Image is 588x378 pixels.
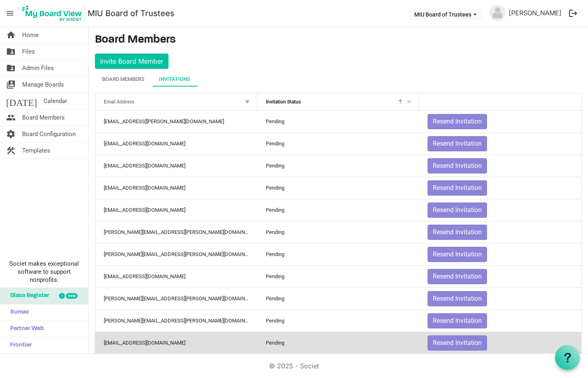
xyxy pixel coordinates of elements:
[22,27,39,43] span: Home
[489,5,506,21] img: no-profile-picture.svg
[6,126,16,142] span: settings
[428,269,487,284] button: Resend Invitation
[22,143,50,159] span: Templates
[6,60,16,76] span: folder_shared
[269,362,319,370] a: © 2025 - Societ
[257,155,419,177] td: Pending column header Invitation Status
[428,225,487,240] button: Resend Invitation
[257,332,419,354] td: Pending column header Invitation Status
[22,109,65,126] span: Board Members
[565,5,582,22] button: logout
[95,155,257,177] td: tobylieb@gmail.com column header Email Address
[257,221,419,243] td: Pending column header Invitation Status
[6,337,32,353] span: Frontier
[95,332,257,354] td: fredg@lisco.com column header Email Address
[95,199,257,221] td: vargiro@mac.com column header Email Address
[95,132,257,155] td: rogersb2@mac.com column header Email Address
[257,177,419,199] td: Pending column header Invitation Status
[419,155,581,177] td: Resend Invitation is template cell column header
[428,247,487,262] button: Resend Invitation
[95,54,169,69] button: Invite Board Member
[6,304,29,320] span: Sumac
[6,93,37,109] span: [DATE]
[95,111,257,132] td: greenfield.doug@gmail.com column header Email Address
[419,221,581,243] td: Resend Invitation is template cell column header
[102,75,144,83] div: Board Members
[419,177,581,199] td: Resend Invitation is template cell column header
[2,6,18,21] span: menu
[6,76,16,93] span: switch_account
[419,265,581,287] td: Resend Invitation is template cell column header
[428,180,487,196] button: Resend Invitation
[428,335,487,351] button: Resend Invitation
[428,158,487,174] button: Resend Invitation
[6,143,16,159] span: construction
[257,199,419,221] td: Pending column header Invitation Status
[95,33,582,47] h3: Board Members
[4,260,84,284] span: Societ makes exceptional software to support nonprofits.
[104,99,134,105] span: Email Address
[257,287,419,310] td: Pending column header Invitation Status
[159,75,190,83] div: Invitations
[95,265,257,287] td: bdaniels@tm.org column header Email Address
[6,43,16,60] span: folder_shared
[266,99,301,105] span: Invitation Status
[409,8,482,20] button: MIU Board of Trustees dropdownbutton
[95,310,257,332] td: glazer@haas.berkeley.edu column header Email Address
[66,293,78,299] div: new
[428,291,487,306] button: Resend Invitation
[20,3,84,23] img: My Board View Logo
[95,177,257,199] td: sivanmukti@gmail.com column header Email Address
[95,287,257,310] td: paul.gelderloos@maharishi.net column header Email Address
[20,3,88,23] a: My Board View Logo
[428,114,487,129] button: Resend Invitation
[95,72,582,87] div: tab-header
[6,27,16,43] span: home
[428,202,487,218] button: Resend Invitation
[428,136,487,151] button: Resend Invitation
[257,132,419,155] td: Pending column header Invitation Status
[22,76,64,93] span: Manage Boards
[257,310,419,332] td: Pending column header Invitation Status
[419,111,581,132] td: Resend Invitation is template cell column header
[6,109,16,126] span: people
[95,243,257,265] td: ramani.ayer@gmail.com column header Email Address
[428,313,487,328] button: Resend Invitation
[419,287,581,310] td: Resend Invitation is template cell column header
[419,332,581,354] td: Resend Invitation is template cell column header
[22,126,76,142] span: Board Configuration
[95,221,257,243] td: jeffrey.abramson@towercompanies.com column header Email Address
[257,111,419,132] td: Pending column header Invitation Status
[419,310,581,332] td: Resend Invitation is template cell column header
[88,5,175,21] a: MIU Board of Trustees
[22,60,54,76] span: Admin Files
[257,243,419,265] td: Pending column header Invitation Status
[257,265,419,287] td: Pending column header Invitation Status
[6,321,44,337] span: Partner Web
[22,43,35,60] span: Files
[506,5,565,21] a: [PERSON_NAME]
[419,199,581,221] td: Resend Invitation is template cell column header
[419,132,581,155] td: Resend Invitation is template cell column header
[419,243,581,265] td: Resend Invitation is template cell column header
[6,288,49,304] span: Glass Register
[43,93,67,109] span: Calendar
